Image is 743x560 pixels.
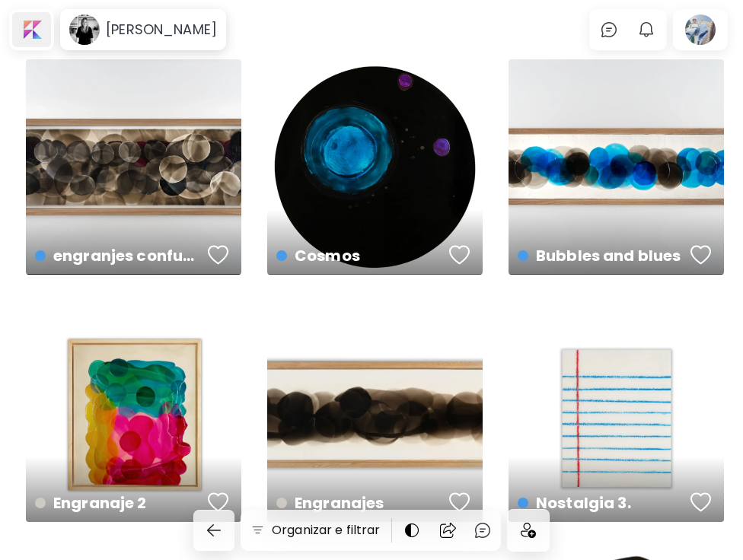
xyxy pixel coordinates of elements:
img: chatIcon [474,521,492,539]
img: icon [521,523,536,538]
h4: Nostalgia 3. [518,492,685,514]
h4: Engranaje 2 [35,492,202,514]
h6: Organizar e filtrar [272,521,380,539]
button: favorites [445,487,474,517]
button: bellIcon [633,17,659,43]
h4: Cosmos [276,244,444,267]
button: favorites [687,240,716,270]
h6: [PERSON_NAME] [106,21,217,39]
h4: Bubbles and blues [518,244,685,267]
a: Engranaje 2favoriteshttps://cdn.kaleido.art/CDN/Artwork/175749/Primary/medium.webp?updated=778983 [26,307,241,522]
button: favorites [204,240,233,270]
h4: Engranajes [276,492,444,514]
a: back [193,510,241,551]
button: back [193,510,234,551]
button: favorites [687,487,716,517]
a: engranjes confusosfavoriteshttps://cdn.kaleido.art/CDN/Artwork/175752/Primary/medium.webp?updated... [26,59,241,275]
button: favorites [204,487,233,517]
a: Cosmosfavoriteshttps://cdn.kaleido.art/CDN/Artwork/175751/Primary/medium.webp?updated=778989 [267,59,483,275]
h4: engranjes confusos [35,244,202,267]
a: Bubbles and bluesfavoriteshttps://cdn.kaleido.art/CDN/Artwork/175750/Primary/medium.webp?updated=... [509,59,724,275]
button: favorites [445,240,474,270]
a: Nostalgia 3.favoriteshttps://cdn.kaleido.art/CDN/Artwork/175747/Primary/medium.webp?updated=778975 [509,307,724,522]
img: chatIcon [600,21,618,39]
img: bellIcon [637,21,655,39]
img: back [205,521,223,539]
a: Engranajesfavoriteshttps://cdn.kaleido.art/CDN/Artwork/175748/Primary/medium.webp?updated=778979 [267,307,483,522]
